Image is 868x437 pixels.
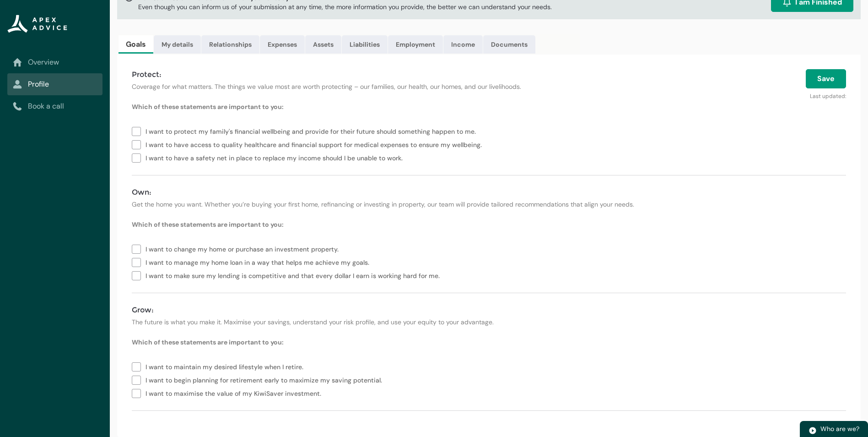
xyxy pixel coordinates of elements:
h4: Protect: [132,69,604,80]
p: Which of these statements are important to you: [132,102,846,111]
span: I want to have a safety net in place to replace my income should I be unable to work. [146,151,406,164]
span: I want to maximise the value of my KiwiSaver investment. [146,386,325,399]
span: I want to begin planning for retirement early to maximize my saving potential. [146,373,386,386]
a: Overview [13,57,97,68]
a: Book a call [13,101,97,112]
a: Liabilities [342,35,388,54]
span: Who are we? [820,425,859,433]
a: Income [443,35,483,54]
span: I want to maintain my desired lifestyle when I retire. [146,360,307,373]
p: Which of these statements are important to you: [132,220,846,229]
span: I want to protect my family's financial wellbeing and provide for their future should something h... [146,124,480,137]
a: Documents [483,35,535,54]
p: Get the home you want. Whether you’re buying your first home, refinancing or investing in propert... [132,200,846,209]
span: I want to manage my home loan in a way that helps me achieve my goals. [146,255,373,268]
a: Expenses [260,35,305,54]
nav: Sub page [7,51,102,117]
a: Assets [305,35,341,54]
span: I want to make sure my lending is competitive and that every dollar I earn is working hard for me. [146,268,443,282]
h4: Own: [132,187,846,198]
span: I want to have access to quality healthcare and financial support for medical expenses to ensure ... [146,137,485,151]
a: Employment [388,35,443,54]
a: My details [154,35,201,54]
p: Coverage for what matters. The things we value most are worth protecting – our families, our heal... [132,82,604,91]
a: Goals [119,35,153,54]
img: play.svg [809,426,817,435]
p: Last updated: [615,88,846,100]
button: Save [806,69,846,88]
p: Which of these statements are important to you: [132,338,846,347]
p: The future is what you make it. Maximise your savings, understand your risk profile, and use your... [132,317,846,327]
span: I want to change my home or purchase an investment property. [146,242,342,255]
p: Even though you can inform us of your submission at any time, the more information you provide, t... [138,2,552,11]
h4: Grow: [132,305,846,316]
a: Profile [13,79,97,90]
img: Apex Advice Group [7,15,67,33]
a: Relationships [201,35,259,54]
